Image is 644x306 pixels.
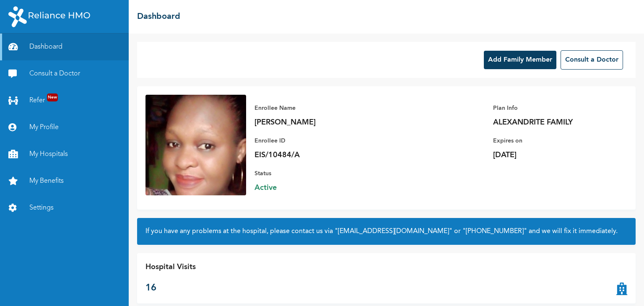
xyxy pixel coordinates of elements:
[254,103,372,113] p: Enrollee Name
[254,117,372,127] p: [PERSON_NAME]
[254,150,372,160] p: EIS/10484/A
[145,262,196,273] p: Hospital Visits
[145,226,627,236] h2: If you have any problems at the hospital, please contact us via or and we will fix it immediately.
[254,183,372,193] span: Active
[137,10,180,23] h2: Dashboard
[8,6,90,27] img: RelianceHMO's Logo
[462,228,527,235] a: "[PHONE_NUMBER]"
[47,93,58,101] span: New
[335,228,452,235] a: "[EMAIL_ADDRESS][DOMAIN_NAME]"
[145,281,196,295] p: 16
[478,9,642,300] iframe: SalesIQ Chatwindow
[254,169,372,179] p: Status
[145,95,246,195] img: Enrollee
[254,136,372,146] p: Enrollee ID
